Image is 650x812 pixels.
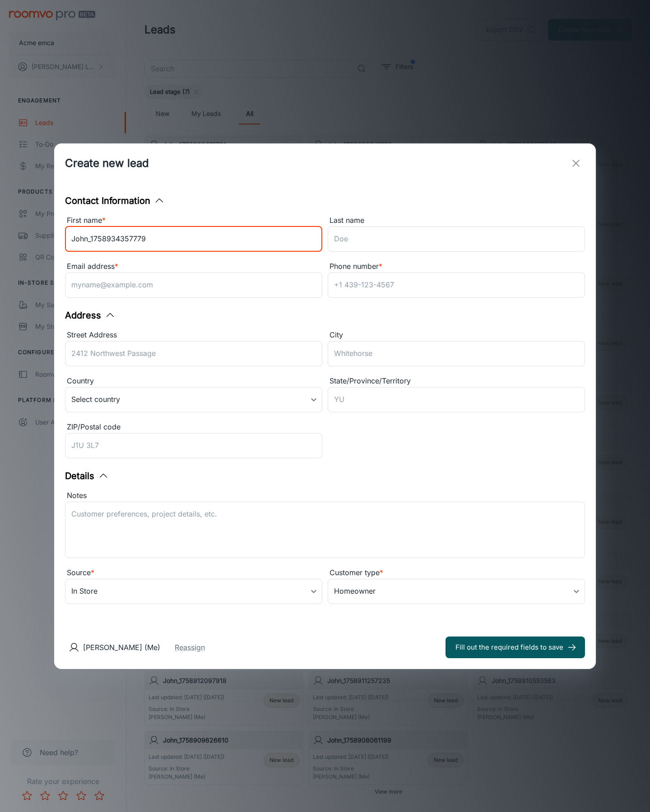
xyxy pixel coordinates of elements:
input: myname@example.com [65,272,322,298]
input: 2412 Northwest Passage [65,341,322,366]
input: J1U 3L7 [65,433,322,458]
button: Reassign [175,642,205,653]
input: Doe [328,226,585,252]
div: Street Address [65,329,322,341]
button: exit [567,154,585,172]
button: Fill out the required fields to save [446,637,585,658]
input: Whitehorse [328,341,585,366]
div: City [328,329,585,341]
div: Source [65,567,322,579]
div: Homeowner [328,579,585,604]
div: Last name [328,215,585,226]
input: YU [328,387,585,412]
div: Select country [65,387,322,412]
div: Notes [65,490,585,502]
div: Phone number [328,261,585,272]
div: Email address [65,261,322,272]
div: First name [65,215,322,226]
div: State/Province/Territory [328,375,585,387]
input: John [65,226,322,252]
h1: Create new lead [65,155,149,171]
div: Country [65,375,322,387]
input: +1 439-123-4567 [328,272,585,298]
div: In Store [65,579,322,604]
button: Address [65,309,116,322]
p: [PERSON_NAME] (Me) [83,642,160,653]
div: Customer type [328,567,585,579]
button: Details [65,469,109,483]
div: ZIP/Postal code [65,421,322,433]
button: Contact Information [65,194,165,208]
